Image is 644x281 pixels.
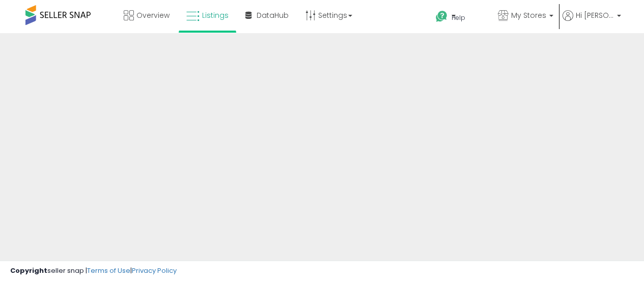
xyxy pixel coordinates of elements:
span: Listings [202,10,229,20]
span: My Stores [511,10,546,20]
span: DataHub [257,10,289,20]
a: Terms of Use [87,266,130,275]
span: Overview [136,10,170,20]
i: Get Help [435,10,448,23]
div: seller snap | | [10,266,177,276]
a: Hi [PERSON_NAME] [563,10,621,33]
a: Privacy Policy [132,266,177,275]
a: Help [428,3,489,33]
span: Help [452,13,465,22]
strong: Copyright [10,266,47,275]
span: Hi [PERSON_NAME] [576,10,614,20]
